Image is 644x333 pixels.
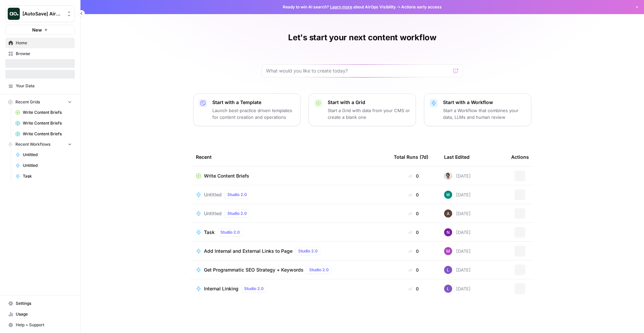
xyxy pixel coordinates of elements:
[196,285,383,293] a: Internal LinkingStudio 2.0
[443,99,526,106] p: Start with a Workflow
[511,148,529,166] div: Actions
[444,266,471,274] div: [DATE]
[196,209,383,218] a: UntitledStudio 2.0
[5,298,75,309] a: Settings
[244,286,264,292] span: Studio 2.0
[23,109,72,115] span: Write Content Briefs
[444,285,452,293] img: rn7sh892ioif0lo51687sih9ndqw
[196,266,383,274] a: Get Programmatic SEO Strategy + KeywordsStudio 2.0
[444,172,452,180] img: 2sv5sb2nc5y0275bc3hbsgjwhrga
[394,285,433,292] div: 0
[16,40,72,46] span: Home
[330,4,352,9] a: Learn more
[23,152,72,158] span: Untitled
[15,99,40,105] span: Recent Grids
[283,4,396,10] span: Ready to win AI search? about AirOps Visibility
[5,97,75,107] button: Recent Grids
[204,248,292,254] span: Add Internal and External Links to Page
[16,51,72,57] span: Browse
[8,8,20,20] img: [AutoSave] AirOps Logo
[12,171,75,182] a: Task
[5,81,75,91] a: Your Data
[444,228,471,236] div: [DATE]
[212,99,295,106] p: Start with a Template
[5,38,75,48] a: Home
[212,107,295,121] p: Launch best-practice driven templates for content creation and operations
[328,99,410,106] p: Start with a Grid
[444,285,471,293] div: [DATE]
[288,32,436,43] h1: Let's start your next content workflow
[394,267,433,273] div: 0
[204,267,304,273] span: Get Programmatic SEO Strategy + Keywords
[23,131,72,137] span: Write Content Briefs
[5,320,75,330] button: Help + Support
[204,229,215,236] span: Task
[204,191,222,198] span: Untitled
[394,173,433,179] div: 0
[444,191,471,199] div: [DATE]
[444,247,452,255] img: ptc0k51ngwj8v4idoxwqelpboton
[394,210,433,217] div: 0
[23,162,72,169] span: Untitled
[5,25,75,35] button: New
[196,148,383,166] div: Recent
[444,148,470,166] div: Last Edited
[443,107,526,121] p: Start a Workflow that combines your data, LLMs and human review
[444,247,471,255] div: [DATE]
[196,173,383,179] a: Write Content Briefs
[401,4,442,10] span: Actions early access
[16,300,72,306] span: Settings
[196,247,383,255] a: Add Internal and External Links to PageStudio 2.0
[16,311,72,317] span: Usage
[12,107,75,118] a: Write Content Briefs
[444,266,452,274] img: rn7sh892ioif0lo51687sih9ndqw
[196,191,383,199] a: UntitledStudio 2.0
[12,129,75,139] a: Write Content Briefs
[204,285,238,292] span: Internal Linking
[193,93,301,126] button: Start with a TemplateLaunch best-practice driven templates for content creation and operations
[196,228,383,236] a: TaskStudio 2.0
[394,229,433,236] div: 0
[266,67,450,74] input: What would you like to create today?
[5,139,75,149] button: Recent Workflows
[32,27,42,33] span: New
[23,120,72,126] span: Write Content Briefs
[424,93,531,126] button: Start with a WorkflowStart a Workflow that combines your data, LLMs and human review
[394,248,433,254] div: 0
[298,248,318,254] span: Studio 2.0
[15,141,50,147] span: Recent Workflows
[309,267,329,273] span: Studio 2.0
[12,149,75,160] a: Untitled
[22,10,63,17] span: [AutoSave] AirOps
[444,172,471,180] div: [DATE]
[394,191,433,198] div: 0
[23,173,72,179] span: Task
[328,107,410,121] p: Start a Grid with data from your CMS or create a blank one
[5,5,75,22] button: Workspace: [AutoSave] AirOps
[204,173,249,179] span: Write Content Briefs
[444,191,452,199] img: vaiar9hhcrg879pubqop5lsxqhgw
[444,228,452,236] img: kedmmdess6i2jj5txyq6cw0yj4oc
[227,192,247,198] span: Studio 2.0
[309,93,416,126] button: Start with a GridStart a Grid with data from your CMS or create a blank one
[16,322,72,328] span: Help + Support
[16,83,72,89] span: Your Data
[12,160,75,171] a: Untitled
[220,229,240,235] span: Studio 2.0
[227,210,247,217] span: Studio 2.0
[444,209,452,218] img: wtbmvrjo3qvncyiyitl6zoukl9gz
[444,209,471,218] div: [DATE]
[394,148,428,166] div: Total Runs (7d)
[5,48,75,59] a: Browse
[204,210,222,217] span: Untitled
[12,118,75,129] a: Write Content Briefs
[5,309,75,320] a: Usage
